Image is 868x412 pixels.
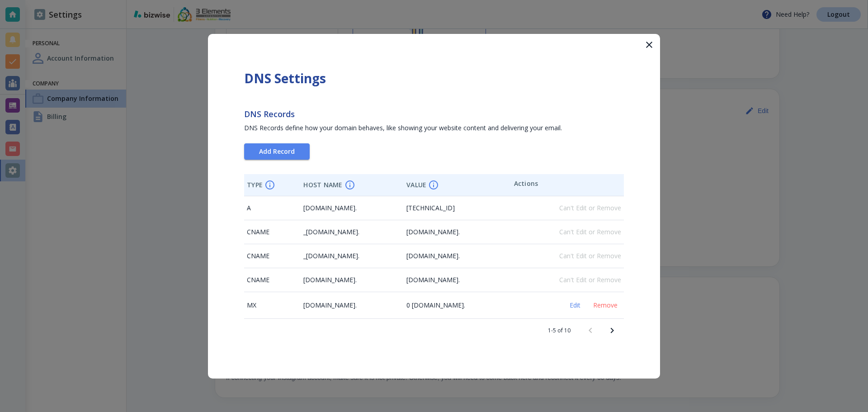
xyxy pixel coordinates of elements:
button: Add Record [244,143,310,160]
span: Remove [593,302,618,308]
span: 0 [DOMAIN_NAME]. [406,301,465,309]
span: _[DOMAIN_NAME]. [303,251,359,260]
button: Edit [561,299,590,311]
span: Can't Edit or Remove [559,227,621,236]
span: CNAME [247,275,269,284]
span: _[DOMAIN_NAME]. [303,227,359,236]
h4: Actions [514,180,538,188]
span: [DOMAIN_NAME]. [303,275,357,284]
span: [DOMAIN_NAME]. [303,301,357,309]
button: Remove [590,299,621,311]
span: Can't Edit or Remove [559,251,621,260]
span: DNS Records define how your domain behaves, like showing your website content and delivering your... [244,123,562,132]
span: A [247,204,251,212]
h4: HOST NAME [303,181,342,189]
span: [DOMAIN_NAME]. [406,275,460,284]
span: CNAME [247,251,269,260]
span: [TECHNICAL_ID] [406,204,455,212]
span: Can't Edit or Remove [559,204,621,212]
span: MX [247,301,256,309]
h4: VALUE [406,181,426,189]
h4: TYPE [247,181,263,189]
span: Can't Edit or Remove [559,275,621,284]
span: Add Record [259,148,295,155]
span: [DOMAIN_NAME]. [406,227,460,236]
span: Edit [564,302,586,308]
button: Next page [601,320,623,341]
strong: DNS Settings [244,70,326,87]
span: [DOMAIN_NAME]. [406,251,460,260]
p: 1-5 of 10 [548,327,571,334]
span: CNAME [247,227,269,236]
span: [DOMAIN_NAME]. [303,204,357,212]
h2: DNS Records [244,108,624,120]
